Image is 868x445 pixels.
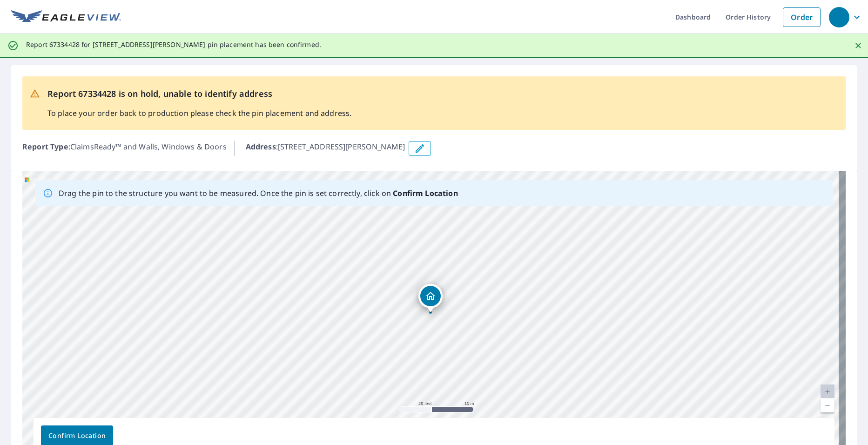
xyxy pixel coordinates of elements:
a: Order [783,7,821,27]
p: Report 67334428 is on hold, unable to identify address [47,88,351,100]
p: Drag the pin to the structure you want to be measured. Once the pin is set correctly, click on [59,188,458,199]
b: Confirm Location [393,188,458,198]
a: Current Level 20, Zoom Out [821,398,834,412]
p: Report 67334428 for [STREET_ADDRESS][PERSON_NAME] pin placement has been confirmed. [26,40,321,49]
img: EV Logo [11,10,121,24]
b: Address [246,142,276,152]
p: : [STREET_ADDRESS][PERSON_NAME] [246,141,405,156]
div: Dropped pin, building 1, Residential property, 26 Dougshire Ct Burr Ridge, IL 60527 [418,284,443,313]
span: Confirm Location [48,430,106,442]
p: To place your order back to production please check the pin placement and address. [47,108,351,119]
b: Report Type [22,142,68,152]
button: Close [852,40,864,52]
p: : ClaimsReady™ and Walls, Windows & Doors [22,141,227,156]
a: Current Level 20, Zoom In Disabled [821,384,834,398]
